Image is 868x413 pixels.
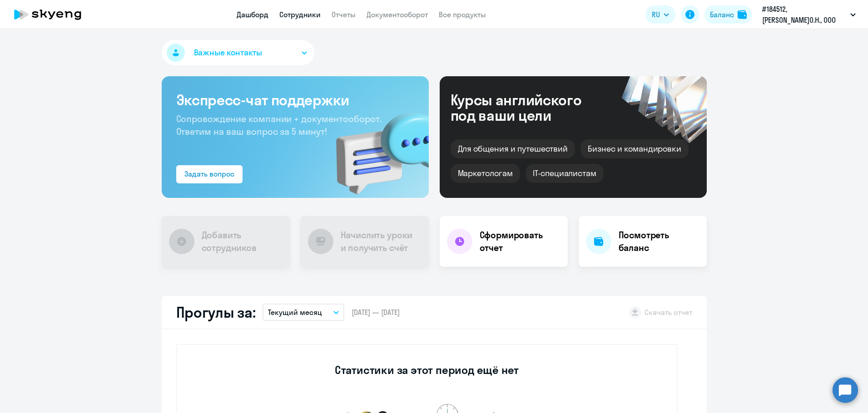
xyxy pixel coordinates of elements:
h4: Посмотреть баланс [619,229,699,254]
p: Текущий месяц [268,307,322,318]
h3: Статистики за этот период ещё нет [335,363,519,377]
a: Документооборот [367,10,428,19]
span: Важные контакты [194,47,262,59]
span: RU [652,9,660,20]
img: bg-img [323,96,429,198]
span: [DATE] — [DATE] [352,307,400,317]
h4: Начислить уроки и получить счёт [341,229,420,254]
div: IT-специалистам [526,164,604,183]
button: Балансbalance [704,5,752,24]
p: #184512, [PERSON_NAME]О.Н., ООО [762,4,847,25]
span: Сопровождение компании + документооборот. Ответим на ваш вопрос за 5 минут! [176,113,382,137]
div: Бизнес и командировки [580,139,689,158]
div: Баланс [710,9,734,20]
h4: Сформировать отчет [480,229,560,254]
button: RU [645,5,675,24]
a: Сотрудники [279,10,321,19]
button: #184512, [PERSON_NAME]О.Н., ООО [758,4,860,25]
h3: Экспресс-чат поддержки [176,91,414,109]
div: Для общения и путешествий [451,139,575,158]
button: Текущий месяц [263,304,344,321]
a: Все продукты [439,10,486,19]
div: Задать вопрос [184,168,234,179]
h2: Прогулы за: [176,303,256,321]
div: Маркетологам [451,164,520,183]
img: balance [738,10,747,19]
a: Дашборд [237,10,268,19]
button: Задать вопрос [176,165,243,183]
h4: Добавить сотрудников [202,229,283,254]
div: Курсы английского под ваши цели [451,92,606,123]
button: Важные контакты [162,40,314,65]
a: Отчеты [332,10,356,19]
